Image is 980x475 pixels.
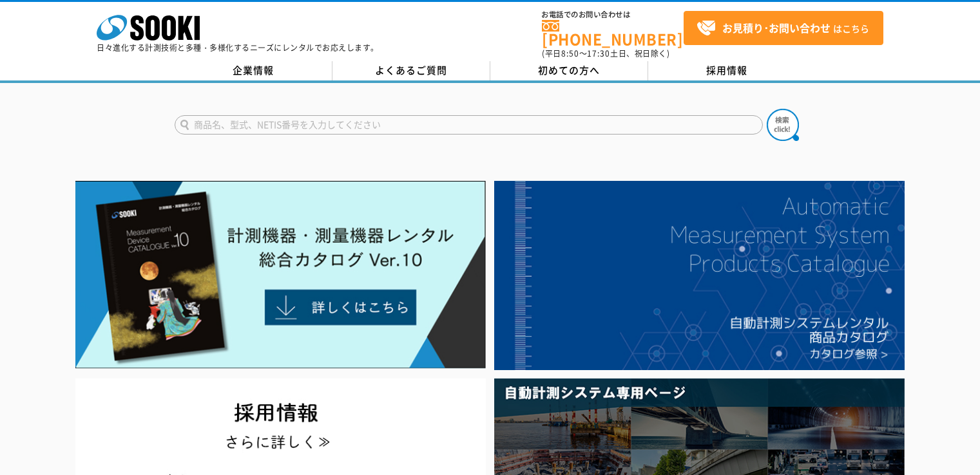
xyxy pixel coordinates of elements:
[490,61,648,80] a: 初めての方へ
[494,181,905,370] img: 自動計測システムカタログ
[538,63,600,77] span: 初めての方へ
[97,44,379,51] p: 日々進化する計測技術と多種・多様化するニーズにレンタルでお応えします。
[542,48,669,59] span: (平日 ～ 土日、祝日除く)
[332,61,490,80] a: よくあるご質問
[542,11,684,19] span: お電話でのお問い合わせは
[587,48,610,59] span: 17:30
[697,19,869,38] span: はこちら
[684,11,883,45] a: お見積り･お問い合わせはこちら
[75,181,486,369] img: Catalog Ver10
[175,115,763,135] input: 商品名、型式、NETIS番号を入力してください
[722,20,831,35] strong: お見積り･お問い合わせ
[542,20,684,46] a: [PHONE_NUMBER]
[175,61,332,80] a: 企業情報
[561,48,579,59] span: 8:50
[767,109,799,141] img: btn_search.png
[648,61,806,80] a: 採用情報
